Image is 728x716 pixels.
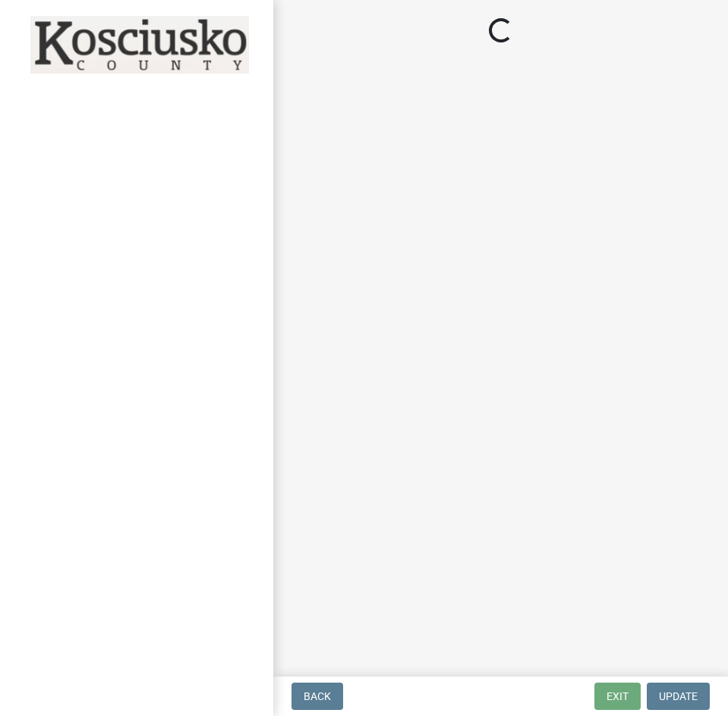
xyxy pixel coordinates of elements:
[30,16,249,74] img: Kosciusko County, Indiana
[594,683,641,710] button: Exit
[659,690,698,702] span: Update
[304,690,331,702] span: Back
[292,683,343,710] button: Back
[647,683,710,710] button: Update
